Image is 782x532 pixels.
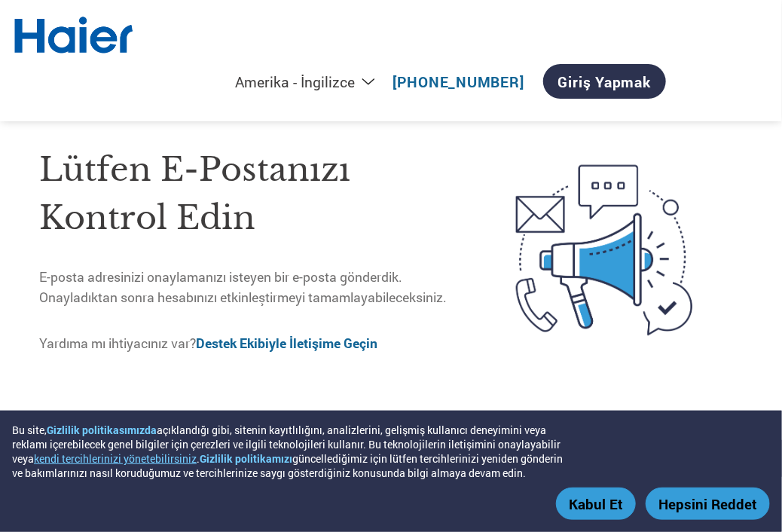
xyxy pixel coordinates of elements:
font: . [197,451,200,466]
font: Lütfen e-postanızı kontrol edin [39,149,350,239]
a: Giriş yapmak [543,64,666,99]
button: kendi tercihlerinizi yönetebilirsiniz [34,451,197,466]
font: güncellediğimiz için lütfen tercihlerinizi yeniden gönderin ve bakımlarınızı nasıl koruduğumuz ve... [12,451,563,480]
img: açık e-posta [466,143,743,357]
button: Kabul Et [556,488,636,520]
font: Bu site, [12,423,47,437]
img: Haier [11,15,136,57]
a: Gizlilik politikasımızda [47,423,157,437]
font: Giriş yapmak [558,72,651,91]
font: E-posta adresinizi onaylamanızı isteyen bir e-posta gönderdik. Onayladıktan sonra hesabınızı etki... [39,268,447,305]
font: Hepsini Reddet [658,494,757,513]
a: Destek Ekibiyle İletişime Geçin [196,335,377,352]
font: Yardıma mı ihtiyacınız var? [39,335,196,352]
a: Gizlilik politikamızı [200,451,292,466]
button: Hepsini Reddet [646,488,770,520]
font: açıklandığı gibi, sitenin kayıtlılığını, analizlerini, gelişmiş kullanıcı deneyimini veya reklamı... [12,423,561,466]
font: Kabul Et [569,494,623,513]
a: [PHONE_NUMBER] [393,72,524,91]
